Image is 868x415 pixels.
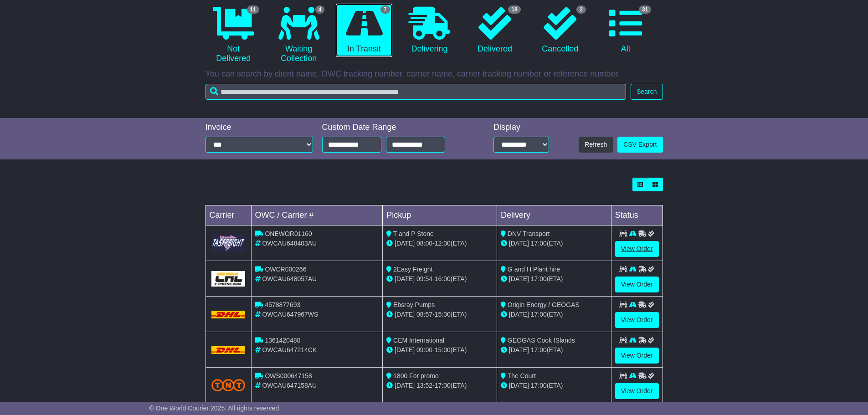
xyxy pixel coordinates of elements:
[501,239,607,248] div: (ETA)
[509,240,529,247] span: [DATE]
[205,69,663,79] p: You can search by client name, OWC tracking number, carrier name, carrier tracking number or refe...
[393,266,432,273] span: 2Easy Freight
[617,137,663,153] a: CSV Export
[395,311,415,318] span: [DATE]
[508,5,520,14] span: 18
[435,240,451,247] span: 12:00
[393,372,439,379] span: 1800 For promo
[386,381,493,390] div: - (ETA)
[416,311,432,318] span: 08:57
[508,301,580,308] span: Origin Energy / GEOGAS
[265,301,300,308] span: 4578877693
[531,346,547,354] span: 17:00
[531,382,547,389] span: 17:00
[315,5,325,14] span: 4
[508,230,550,237] span: DNV Transport
[336,4,392,57] a: 7 In Transit
[322,123,468,133] div: Custom Date Range
[579,137,613,153] button: Refresh
[262,346,317,354] span: OWCAU647214CK
[211,346,246,354] img: DHL.png
[416,275,432,282] span: 09:54
[401,4,457,57] a: Delivering
[211,271,246,287] img: GetCarrierServiceLogo
[393,230,434,237] span: T and P Stone
[435,382,451,389] span: 17:00
[211,311,246,318] img: DHL.png
[265,266,306,273] span: OWCR000266
[262,240,317,247] span: OWCAU648403AU
[631,84,663,100] button: Search
[416,240,432,247] span: 08:00
[435,275,451,282] span: 16:00
[149,405,281,412] span: © One World Courier 2025. All rights reserved.
[395,240,415,247] span: [DATE]
[251,205,383,225] td: OWC / Carrier #
[435,346,451,354] span: 15:00
[576,5,586,14] span: 2
[508,337,575,344] span: GEOGAS Cook ISlands
[497,205,611,225] td: Delivery
[509,275,529,282] span: [DATE]
[395,382,415,389] span: [DATE]
[395,275,415,282] span: [DATE]
[501,274,607,284] div: (ETA)
[393,337,444,344] span: CEM International
[532,4,588,57] a: 2 Cancelled
[531,311,547,318] span: 17:00
[435,311,451,318] span: 15:00
[211,379,246,391] img: TNT_Domestic.png
[265,337,300,344] span: 1361420480
[508,266,560,273] span: G and H Plant hire
[386,274,493,284] div: - (ETA)
[501,381,607,390] div: (ETA)
[395,346,415,354] span: [DATE]
[639,5,651,14] span: 31
[493,123,549,133] div: Display
[509,346,529,354] span: [DATE]
[509,382,529,389] span: [DATE]
[531,240,547,247] span: 17:00
[380,5,390,14] span: 7
[211,234,246,252] img: GetCarrierServiceLogo
[615,277,659,292] a: View Order
[615,312,659,328] a: View Order
[416,346,432,354] span: 09:00
[508,372,536,379] span: The Court
[615,241,659,257] a: View Order
[386,345,493,355] div: - (ETA)
[509,311,529,318] span: [DATE]
[467,4,523,57] a: 18 Delivered
[262,311,318,318] span: OWCAU647967WS
[611,205,663,225] td: Status
[615,348,659,364] a: View Order
[265,230,312,237] span: ONEWOR01160
[247,5,259,14] span: 11
[262,275,317,282] span: OWCAU648057AU
[501,310,607,319] div: (ETA)
[531,275,547,282] span: 17:00
[386,310,493,319] div: - (ETA)
[386,239,493,248] div: - (ETA)
[597,4,653,57] a: 31 All
[615,383,659,399] a: View Order
[271,4,327,67] a: 4 Waiting Collection
[383,205,497,225] td: Pickup
[262,382,317,389] span: OWCAU647158AU
[205,123,313,133] div: Invoice
[501,345,607,355] div: (ETA)
[416,382,432,389] span: 13:52
[393,301,435,308] span: Ebsray Pumps
[205,4,262,67] a: 11 Not Delivered
[265,372,312,379] span: OWS000647158
[205,205,251,225] td: Carrier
